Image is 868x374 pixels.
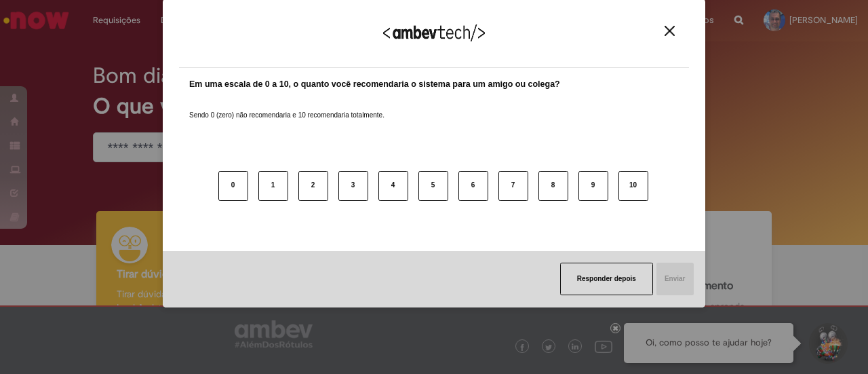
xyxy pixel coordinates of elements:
button: 7 [498,171,528,201]
button: 2 [298,171,328,201]
button: 1 [258,171,288,201]
button: Responder depois [560,263,653,295]
button: 8 [538,171,568,201]
button: 3 [338,171,368,201]
img: Logo Ambevtech [383,24,485,41]
label: Em uma escala de 0 a 10, o quanto você recomendaria o sistema para um amigo ou colega? [189,78,560,91]
button: 4 [378,171,408,201]
button: Close [660,25,679,37]
label: Sendo 0 (zero) não recomendaria e 10 recomendaria totalmente. [189,94,384,120]
button: 6 [458,171,488,201]
button: 9 [578,171,608,201]
img: Close [665,26,675,36]
button: 5 [418,171,448,201]
button: 10 [618,171,648,201]
button: 0 [218,171,248,201]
